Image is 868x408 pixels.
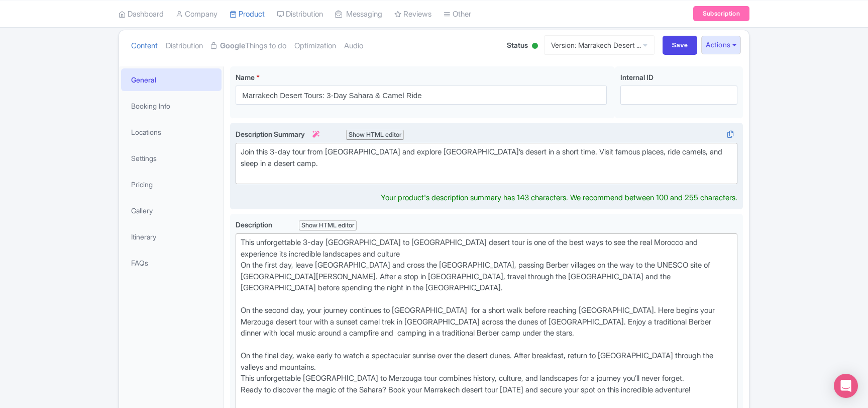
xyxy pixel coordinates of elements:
[530,39,540,54] div: Active
[121,95,222,117] a: Booking Info
[344,30,363,62] a: Audio
[236,73,255,81] span: Name
[241,146,732,181] div: Join this 3-day tour from [GEOGRAPHIC_DATA] and explore [GEOGRAPHIC_DATA]’s desert in a short tim...
[294,30,336,62] a: Optimization
[544,35,655,55] a: Version: Marrakech Desert ...
[121,121,222,143] a: Locations
[236,220,274,229] span: Description
[121,68,222,91] a: General
[121,173,222,196] a: Pricing
[121,199,222,222] a: Gallery
[121,147,222,170] a: Settings
[220,40,245,52] strong: Google
[236,130,321,138] span: Description Summary
[620,73,654,81] span: Internal ID
[693,6,749,21] a: Subscription
[701,36,741,54] button: Actions
[121,225,222,248] a: Itinerary
[299,220,357,231] div: Show HTML editor
[211,30,286,62] a: GoogleThings to do
[663,36,698,55] input: Save
[834,374,858,398] div: Open Intercom Messenger
[131,30,158,62] a: Content
[507,40,528,50] span: Status
[121,252,222,274] a: FAQs
[381,192,737,204] div: Your product's description summary has 143 characters. We recommend between 100 and 255 characters.
[166,30,203,62] a: Distribution
[346,130,404,140] div: Show HTML editor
